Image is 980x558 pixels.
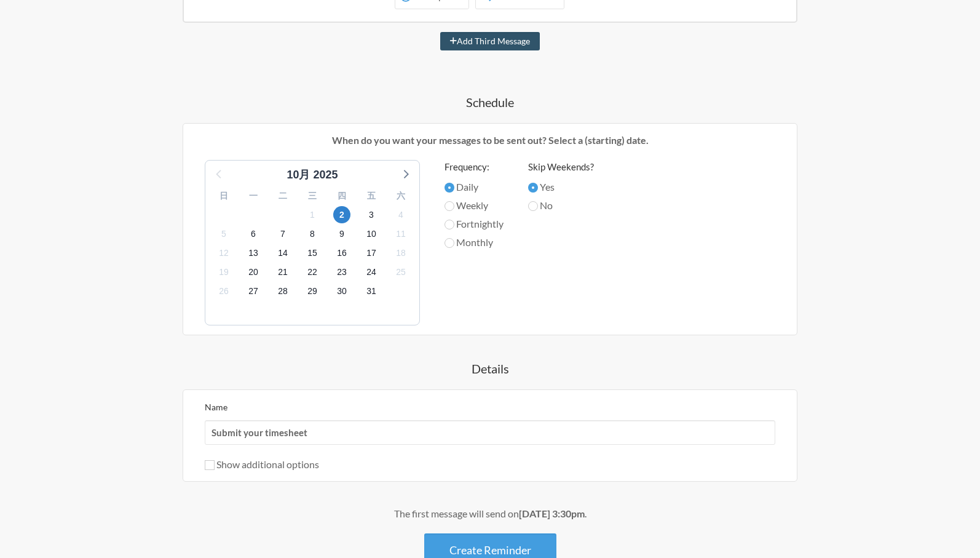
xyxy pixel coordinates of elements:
span: 2025年11月16日 星期日 [333,245,350,262]
div: 日 [209,186,239,205]
label: Weekly [445,198,504,213]
span: 2025年11月28日 星期五 [274,283,291,300]
label: No [528,198,594,213]
div: 10月 2025 [282,167,342,183]
span: 2025年11月30日 星期日 [333,283,350,300]
span: 2025年11月19日 星期三 [215,264,232,281]
label: Fortnightly [445,217,504,231]
div: 二 [268,186,298,205]
span: 2025年11月12日 星期三 [215,245,232,262]
label: Daily [445,180,504,194]
label: Name [205,402,227,412]
label: Show additional options [205,458,319,470]
input: Daily [445,183,454,193]
span: 2025年11月15日 星期六 [304,245,321,262]
div: 六 [386,186,416,205]
label: Skip Weekends? [528,160,594,174]
input: Show additional options [205,460,215,470]
label: Monthly [445,235,504,250]
span: 2025年11月23日 星期日 [333,264,350,281]
h4: Details [133,360,847,377]
input: Fortnightly [445,220,454,229]
span: 2025年11月11日 星期二 [392,225,409,242]
span: 2025年11月2日 星期日 [333,206,350,223]
p: When do you want your messages to be sent out? Select a (starting) date. [192,133,788,148]
span: 2025年11月7日 星期五 [274,225,291,242]
label: Frequency: [445,160,504,174]
input: Weekly [445,201,454,211]
span: 2025年11月17日 星期一 [363,245,380,262]
input: We suggest a 2 to 4 word name [205,420,775,445]
div: 四 [327,186,357,205]
span: 2025年12月1日 星期一 [363,283,380,300]
span: 2025年11月1日 星期六 [304,206,321,223]
div: The first message will send on . [133,506,847,521]
input: Monthly [445,238,454,248]
span: 2025年11月5日 星期三 [215,225,232,242]
button: Add Third Message [440,32,540,50]
h4: Schedule [133,94,847,111]
span: 2025年11月21日 星期五 [274,264,291,281]
span: 2025年11月8日 星期六 [304,225,321,242]
span: 2025年11月14日 星期五 [274,245,291,262]
span: 2025年11月9日 星期日 [333,225,350,242]
span: 2025年11月18日 星期二 [392,245,409,262]
span: 2025年11月10日 星期一 [363,225,380,242]
span: 2025年11月25日 星期二 [392,264,409,281]
span: 2025年11月29日 星期六 [304,283,321,300]
span: 2025年11月27日 星期四 [245,283,262,300]
input: Yes [528,183,538,193]
span: 2025年11月26日 星期三 [215,283,232,300]
div: 三 [298,186,327,205]
span: 2025年11月20日 星期四 [245,264,262,281]
label: Yes [528,180,594,194]
input: No [528,201,538,211]
span: 2025年11月22日 星期六 [304,264,321,281]
span: 2025年11月4日 星期二 [392,206,409,223]
div: 一 [239,186,268,205]
div: 五 [357,186,386,205]
span: 2025年11月24日 星期一 [363,264,380,281]
strong: [DATE] 3:30pm [519,508,585,519]
span: 2025年11月6日 星期四 [245,225,262,242]
span: 2025年11月3日 星期一 [363,206,380,223]
span: 2025年11月13日 星期四 [245,245,262,262]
